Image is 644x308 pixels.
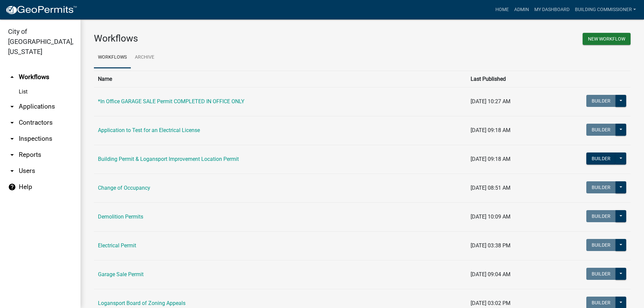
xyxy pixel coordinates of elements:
[471,127,511,133] span: [DATE] 09:18 AM
[8,167,16,175] i: arrow_drop_down
[8,183,16,191] i: help
[586,210,616,222] button: Builder
[471,300,511,306] span: [DATE] 03:02 PM
[8,119,16,127] i: arrow_drop_down
[98,156,239,162] a: Building Permit & Logansport Improvement Location Permit
[512,3,532,16] a: Admin
[8,73,16,81] i: arrow_drop_up
[532,3,572,16] a: My Dashboard
[98,213,143,220] a: Demolition Permits
[586,239,616,251] button: Builder
[8,103,16,111] i: arrow_drop_down
[98,185,150,191] a: Change of Occupancy
[471,213,511,220] span: [DATE] 10:09 AM
[586,181,616,193] button: Builder
[572,3,639,16] a: Building Commissioner
[94,71,467,87] th: Name
[467,71,548,87] th: Last Published
[8,135,16,143] i: arrow_drop_down
[98,127,200,133] a: Application to Test for an Electrical License
[131,47,158,68] a: Archive
[98,98,245,105] a: *In Office GARAGE SALE Permit COMPLETED IN OFFICE ONLY
[98,242,136,249] a: Electrical Permit
[493,3,512,16] a: Home
[471,185,511,191] span: [DATE] 08:51 AM
[98,271,144,278] a: Garage Sale Permit
[98,300,185,306] a: Logansport Board of Zoning Appeals
[583,33,631,45] button: New Workflow
[586,152,616,165] button: Builder
[94,47,131,68] a: Workflows
[471,242,511,249] span: [DATE] 03:38 PM
[586,124,616,136] button: Builder
[471,98,511,105] span: [DATE] 10:27 AM
[586,95,616,107] button: Builder
[471,271,511,278] span: [DATE] 09:04 AM
[94,33,357,44] h3: Workflows
[8,151,16,159] i: arrow_drop_down
[586,268,616,280] button: Builder
[471,156,511,162] span: [DATE] 09:18 AM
